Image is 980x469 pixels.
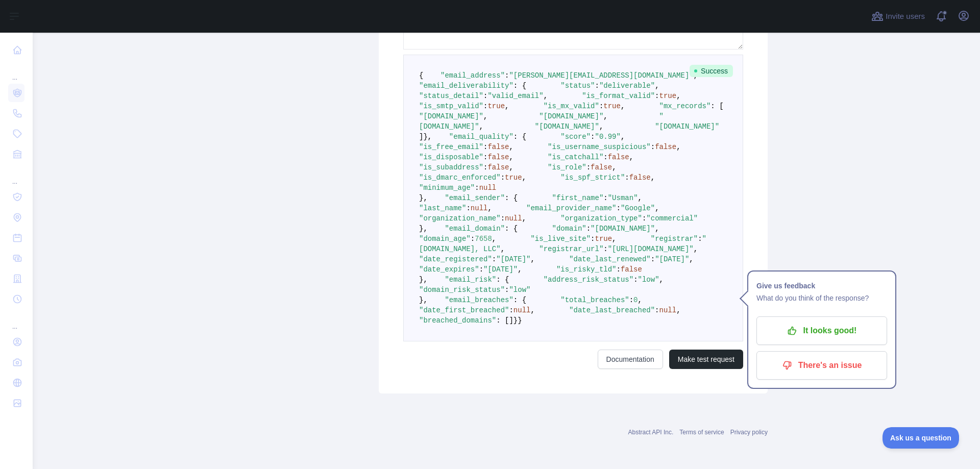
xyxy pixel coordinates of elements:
span: : [483,92,487,100]
span: "[DOMAIN_NAME]" [535,122,599,131]
span: false [608,153,629,161]
span: , [621,102,625,110]
span: }, [419,276,428,284]
span: "is_dmarc_enforced" [419,174,501,182]
span: ] [419,133,423,141]
span: true [487,102,505,110]
span: : [501,214,505,223]
span: : [483,143,487,151]
span: "is_risky_tld" [556,265,617,274]
span: "status_detail" [419,92,483,100]
span: : [509,306,513,314]
span: , [655,82,659,90]
iframe: Toggle Customer Support [883,427,960,449]
span: : { [513,82,526,90]
span: "[DOMAIN_NAME]" [419,112,483,120]
div: ... [8,165,24,186]
span: : [655,92,659,100]
span: "organization_type" [560,214,642,223]
span: "is_catchall" [548,153,603,161]
span: false [487,143,509,151]
span: "[DOMAIN_NAME]" [591,225,655,233]
span: "[DATE]" [483,265,518,274]
span: : { [505,225,518,233]
span: "low" [509,286,530,294]
span: "is_username_suspicious" [548,143,651,151]
span: "email_risk" [445,276,496,284]
span: , [492,235,496,243]
span: , [522,174,526,182]
span: , [689,255,693,263]
span: "email_sender" [445,194,505,202]
span: "is_spf_strict" [560,174,625,182]
span: true [603,102,621,110]
span: , [522,214,526,223]
span: 7658 [475,235,492,243]
span: }, [419,225,428,233]
span: , [509,153,513,161]
span: "[DATE]" [496,255,530,263]
span: "is_disposable" [419,153,483,161]
span: , [694,245,698,253]
span: "email_provider_name" [526,204,616,212]
span: "breached_domains" [419,316,496,325]
span: false [487,163,509,171]
a: Documentation [598,350,663,369]
span: : [617,204,621,212]
span: false [621,265,642,274]
span: : [586,163,591,171]
span: true [659,92,677,100]
span: : [479,265,483,274]
span: false [487,153,509,161]
span: , [509,143,513,151]
span: : [651,255,655,263]
span: , [629,153,633,161]
span: : [625,174,629,182]
span: "commercial" [646,214,698,223]
span: null [513,306,531,314]
span: : [642,214,646,223]
span: "date_registered" [419,255,492,263]
span: , [655,204,659,212]
span: : [483,163,487,171]
span: "[PERSON_NAME][EMAIL_ADDRESS][DOMAIN_NAME]" [509,71,693,80]
span: , [676,92,680,100]
span: : [505,71,509,80]
span: : [595,82,599,90]
span: true [595,235,612,243]
span: true [505,174,522,182]
span: }, [419,296,428,304]
span: , [638,296,642,304]
span: "is_format_valid" [582,92,655,100]
span: : [ [710,102,723,110]
span: : [633,276,638,284]
span: } [513,316,518,325]
span: "Usman" [608,194,638,202]
span: , [612,235,616,243]
span: : [586,225,591,233]
span: : [501,174,505,182]
span: : [591,133,595,141]
span: : { [496,276,509,284]
span: "date_last_renewed" [569,255,651,263]
span: : { [505,194,518,202]
span: Success [690,65,733,77]
h1: Give us feedback [756,280,887,292]
span: "[DOMAIN_NAME]" [655,122,719,131]
a: Abstract API Inc. [628,429,674,436]
span: : [483,102,487,110]
span: : [492,255,496,263]
span: "last_name" [419,204,466,212]
button: There's an issue [756,351,887,380]
span: , [505,102,509,110]
span: , [603,112,607,120]
span: : [629,296,633,304]
button: It looks good! [756,316,887,345]
span: "address_risk_status" [544,276,633,284]
span: "domain_age" [419,235,471,243]
span: "[DATE]" [655,255,689,263]
span: : { [513,296,526,304]
span: : [603,194,607,202]
span: , [599,122,603,131]
span: null [471,204,488,212]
